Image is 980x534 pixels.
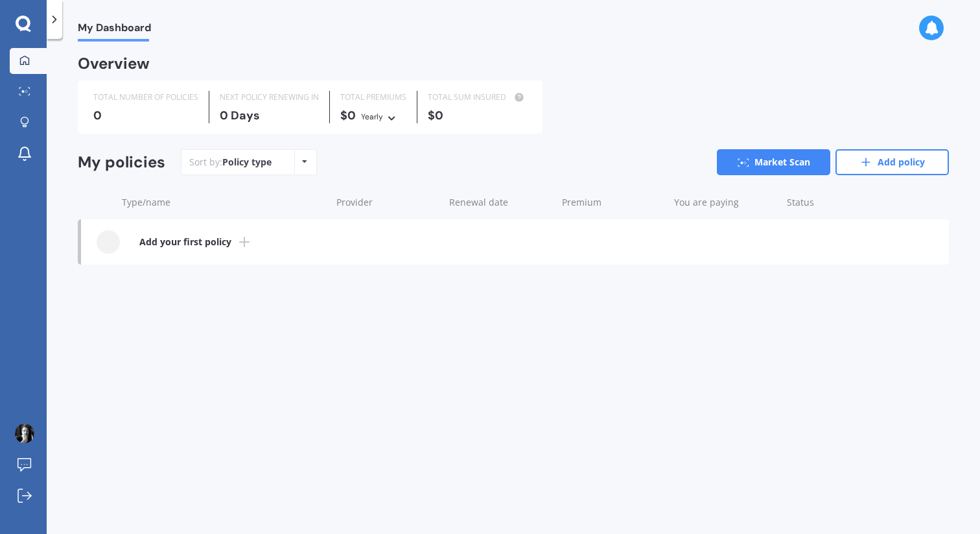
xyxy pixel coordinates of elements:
div: Sort by: [189,156,272,169]
div: Type/name [122,196,326,209]
div: TOTAL PREMIUMS [340,91,406,104]
div: 0 Days [220,109,319,122]
div: Yearly [361,110,383,123]
div: Policy type [222,156,272,169]
div: Premium [562,196,664,209]
div: TOTAL NUMBER OF POLICIES [93,91,198,104]
a: Add your first policy [81,219,949,265]
a: Market Scan [717,149,830,175]
div: You are paying [674,196,776,209]
div: Status [787,196,884,209]
div: 0 [93,109,198,122]
div: My policies [78,153,165,172]
div: $0 [428,109,527,122]
b: Add your first policy [139,236,231,249]
div: $0 [340,109,406,123]
a: Add policy [835,149,949,175]
div: NEXT POLICY RENEWING IN [220,91,319,104]
div: TOTAL SUM INSURED [428,91,527,104]
div: Overview [78,57,150,70]
div: Provider [336,196,439,209]
img: ACg8ocK4bdbtj3If-nZNoPsTRQB9Vz_CRf5Y0ySazIRdn-IMIg4=s96-c [15,424,34,443]
span: My Dashboard [78,21,151,39]
div: Renewal date [449,196,552,209]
